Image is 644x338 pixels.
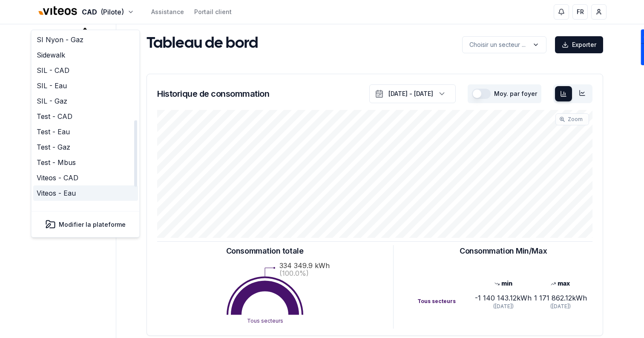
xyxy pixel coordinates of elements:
a: Test - Mbus [33,155,138,170]
h3: Consommation totale [226,245,303,257]
div: ([DATE]) [474,303,532,310]
h3: Consommation Min/Max [460,245,547,257]
a: Sidewalk [33,48,138,63]
a: SI Nyon - Gaz [33,32,138,48]
a: Viteos - CAD [33,170,138,186]
text: Tous secteurs [247,318,283,324]
a: SIL - Gaz [33,94,138,109]
div: ([DATE]) [532,303,589,310]
a: SIL - CAD [33,63,138,78]
text: 334 349.9 kWh [279,261,330,270]
span: Zoom [568,116,583,123]
div: Tous secteurs [417,298,474,305]
div: min [474,279,532,288]
a: Test - Gaz [33,140,138,155]
text: (100.0%) [279,269,309,277]
button: Modifier la plateforme [37,216,135,233]
a: Viteos - Eau [33,186,138,201]
a: SIL - Eau [33,78,138,94]
div: max [532,279,589,288]
a: Test - Eau [33,124,138,140]
a: Test - CAD [33,109,138,124]
div: 1 171 862.12 kWh [532,293,589,303]
div: -1 140 143.12 kWh [474,293,532,303]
